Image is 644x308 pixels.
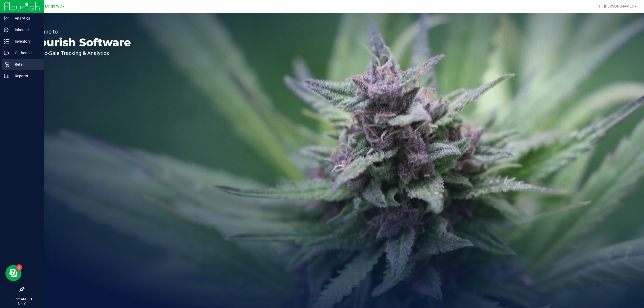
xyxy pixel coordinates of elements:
p: [DATE] [2,302,42,306]
inline-svg: Outbound [4,50,9,56]
p: Seed-to-Sale Tracking & Analytics [29,50,131,56]
iframe: Resource center [5,265,21,281]
p: Reports [9,73,42,79]
inline-svg: Analytics [4,16,9,21]
p: Inbound [9,27,42,33]
p: Analytics [9,15,42,21]
p: Inventory [9,38,42,45]
span: Hi, [PERSON_NAME]! [599,4,634,8]
p: Welcome to [29,29,131,34]
p: Flourish Software [29,37,131,48]
p: Retail [9,61,42,68]
iframe: Resource center unread badge [16,264,22,271]
inline-svg: Reports [4,73,9,79]
span: Largo WC [45,4,62,9]
p: Outbound [9,50,42,56]
inline-svg: Inbound [4,27,9,32]
inline-svg: Inventory [4,39,9,44]
inline-svg: Retail [4,62,9,67]
p: 10:22 AM EDT [2,297,42,302]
